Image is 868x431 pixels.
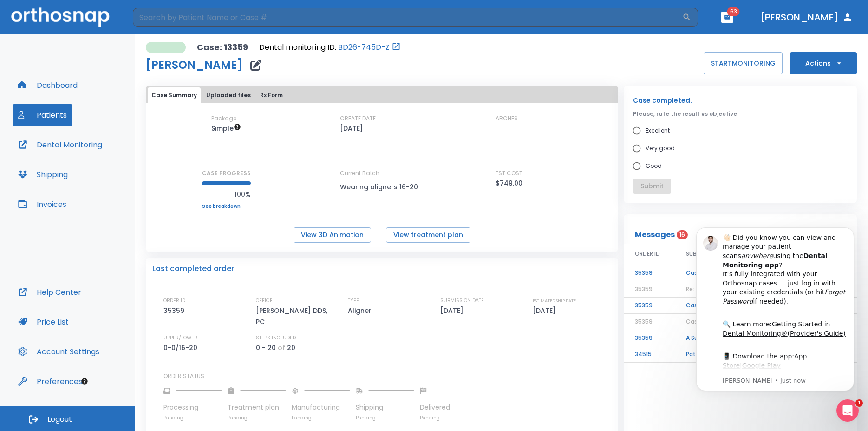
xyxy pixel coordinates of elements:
p: Pending [228,414,286,421]
p: Package [211,114,236,123]
button: STARTMONITORING [704,52,783,74]
p: 0-0/16-20 [163,342,201,353]
button: Account Settings [13,340,105,363]
td: 35359 [624,330,675,346]
p: $749.00 [496,178,522,189]
span: 1 [855,399,863,407]
span: Good [646,160,662,172]
span: 35359 [635,318,653,325]
p: EST COST [496,169,522,178]
p: ORDER STATUS [163,372,612,380]
td: 34515 [624,346,675,363]
p: CREATE DATE [340,114,376,123]
button: Rx Form [256,87,287,103]
p: [PERSON_NAME] DDS, PC [256,305,335,327]
p: Shipping [356,403,414,412]
p: Pending [420,414,450,421]
button: Help Center [13,281,87,303]
td: 35359 [624,298,675,314]
p: [DATE] [533,305,559,316]
p: Messages [635,229,675,240]
p: ARCHES [496,114,518,123]
span: Excellent [646,125,670,136]
p: SUBMISSION DATE [440,297,484,305]
button: Actions [790,52,857,74]
button: Uploaded files [202,87,255,103]
p: Please, rate the result vs objective [633,110,848,118]
p: Dental monitoring ID: [259,42,336,53]
p: OFFICE [256,297,273,305]
p: 100% [202,189,251,200]
p: Manufacturing [292,403,350,412]
button: Dashboard [13,74,83,96]
p: Pending [356,414,414,421]
p: 20 [287,342,295,353]
p: Current Batch [340,169,424,178]
p: ESTIMATED SHIP DATE [533,297,576,305]
button: View 3D Animation [294,227,371,243]
p: Aligner [348,305,375,316]
p: CASE PROGRESS [202,169,251,178]
p: Case completed. [633,95,848,106]
p: Treatment plan [228,403,286,412]
span: Logout [47,414,72,424]
td: Case completed, please assess final result! [675,298,806,314]
a: Patients [13,104,72,126]
span: Up to 10 steps (20 aligners) [211,124,241,133]
div: Tooltip anchor [80,377,89,385]
td: Case completed - Congratulations! [675,265,806,281]
span: Very good [646,143,675,154]
span: 63 [727,7,740,16]
a: BD26-745D-Z [338,42,390,53]
iframe: Intercom notifications message [682,213,868,406]
p: Pending [163,414,222,421]
p: 0 - 20 [256,342,276,353]
button: Price List [13,311,74,333]
img: Orthosnap [11,7,110,27]
div: tabs [148,87,616,103]
input: Search by Patient Name or Case # [133,8,682,27]
h1: [PERSON_NAME] [146,60,243,71]
span: 16 [677,230,688,239]
p: TYPE [348,297,359,305]
p: STEPS INCLUDED [256,334,296,342]
p: Delivered [420,403,450,412]
button: View treatment plan [386,227,470,243]
button: Invoices [13,193,72,215]
td: 35359 [624,265,675,281]
button: Preferences [13,370,88,392]
button: [PERSON_NAME] [757,9,857,26]
a: See breakdown [202,204,251,209]
td: Patient has 3 aligners left, please order next set! [675,346,806,363]
p: UPPER/LOWER [163,334,197,342]
iframe: Intercom live chat [836,399,859,422]
p: of [278,342,285,353]
p: [DATE] [340,123,363,134]
p: 35359 [163,305,188,316]
span: ORDER ID [635,250,660,258]
p: Pending [292,414,350,421]
button: Dental Monitoring [13,133,108,156]
button: Shipping [13,163,73,186]
p: ORDER ID [163,297,185,305]
p: Wearing aligners 16-20 [340,181,424,192]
